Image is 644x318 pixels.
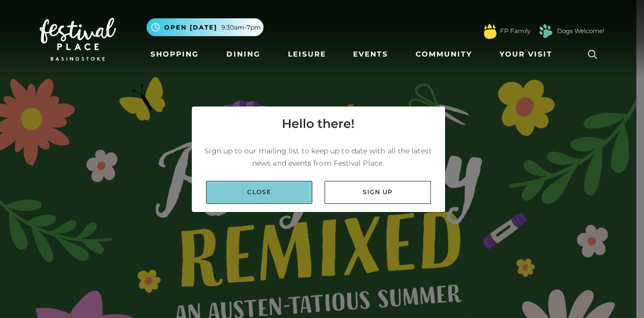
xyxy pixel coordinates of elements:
[325,181,431,204] a: Sign up
[500,26,531,36] a: FP Family
[164,23,217,32] span: Open [DATE]
[495,45,562,64] a: Your Visit
[40,18,116,61] img: Festival Place Logo
[147,18,264,36] button: Open [DATE] 9.30am-7pm
[412,45,476,64] a: Community
[349,45,392,64] a: Events
[200,145,437,169] p: Sign up to our mailing list to keep up to date with all the latest news and events from Festival ...
[284,45,330,64] a: Leisure
[282,115,355,133] h4: Hello there!
[206,181,312,204] a: Close
[500,49,552,60] span: Your Visit
[557,26,604,36] a: Dogs Welcome!
[147,45,203,64] a: Shopping
[221,23,261,32] span: 9.30am-7pm
[222,45,265,64] a: Dining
